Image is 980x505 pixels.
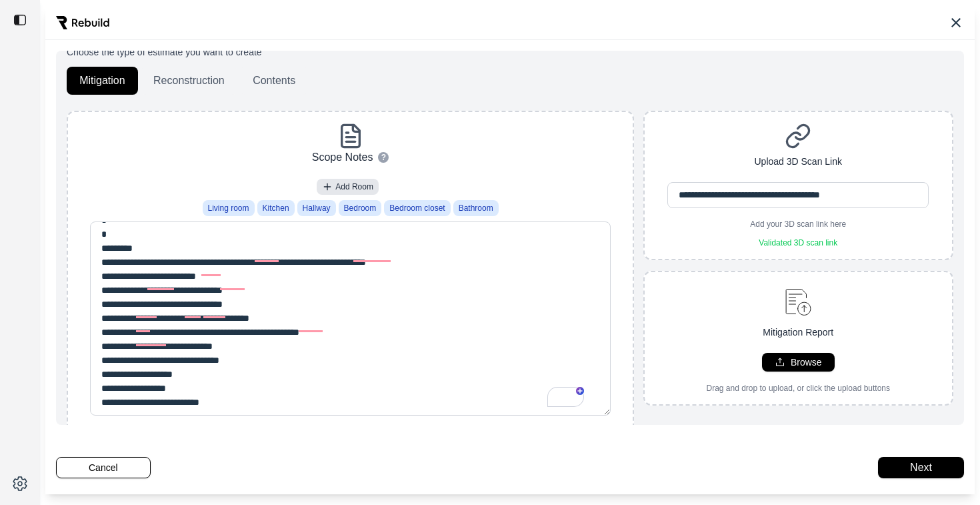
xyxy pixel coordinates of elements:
[297,200,336,216] button: Hallway
[208,203,249,213] span: Living room
[317,179,379,195] button: Add Room
[335,181,373,192] span: Add Room
[90,221,611,416] textarea: To enrich screen reader interactions, please activate Accessibility in Grammarly extension settings
[779,283,817,320] img: upload-document.svg
[459,203,493,213] span: Bathroom
[751,237,845,248] p: Validated 3D scan link
[67,45,953,59] p: Choose the type of estimate you want to create
[339,200,382,216] button: Bedroom
[384,200,450,216] button: Bedroom closet
[56,457,151,478] button: Cancel
[750,219,846,229] p: Add your 3D scan link here
[263,203,289,213] span: Kitchen
[203,200,255,216] button: Living room
[56,16,109,29] img: Rebuild
[141,67,237,95] button: Reconstruction
[762,353,835,372] button: Browse
[706,383,890,394] p: Drag and drop to upload, or click the upload buttons
[257,200,295,216] button: Kitchen
[381,152,386,163] span: ?
[303,203,331,213] span: Hallway
[389,203,445,213] span: Bedroom closet
[754,155,842,169] p: Upload 3D Scan Link
[13,13,27,27] img: toggle sidebar
[763,326,833,340] p: Mitigation Report
[344,203,377,213] span: Bedroom
[453,200,499,216] button: Bathroom
[791,356,822,369] p: Browse
[67,67,138,95] button: Mitigation
[240,67,308,95] button: Contents
[312,149,373,165] p: Scope Notes
[878,457,964,478] button: Next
